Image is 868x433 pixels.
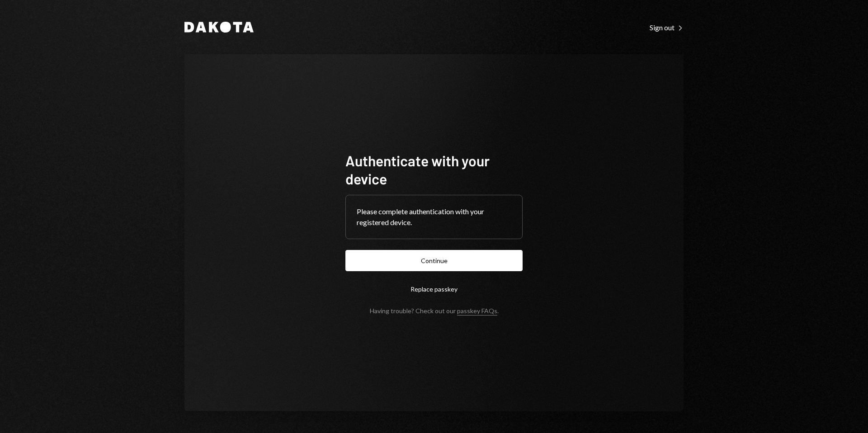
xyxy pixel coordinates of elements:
[357,206,511,228] div: Please complete authentication with your registered device.
[345,278,523,300] button: Replace passkey
[457,307,497,315] a: passkey FAQs
[650,23,684,32] div: Sign out
[345,250,523,271] button: Continue
[650,22,684,32] a: Sign out
[345,151,523,188] h1: Authenticate with your device
[370,307,499,315] div: Having trouble? Check out our .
